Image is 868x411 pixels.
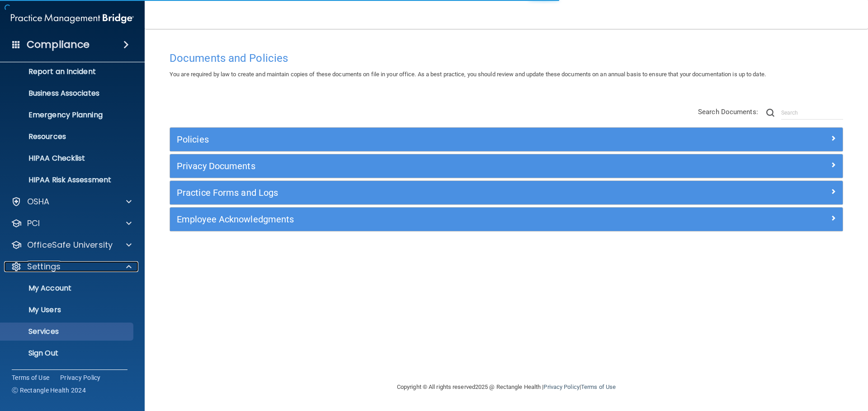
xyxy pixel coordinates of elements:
[6,111,129,120] p: Emergency Planning
[543,383,579,390] a: Privacy Policy
[27,218,40,229] p: PCI
[177,188,668,198] h5: Practice Forms and Logs
[177,214,668,224] h5: Employee Acknowledgments
[6,89,129,98] p: Business Associates
[6,175,129,185] p: HIPAA Risk Assessment
[6,305,129,314] p: My Users
[6,154,129,163] p: HIPAA Checklist
[6,327,129,336] p: Services
[177,159,836,173] a: Privacy Documents
[712,347,857,383] iframe: Drift Widget Chat Controller
[27,196,50,207] p: OSHA
[12,386,86,395] span: Ⓒ Rectangle Health 2024
[11,261,132,272] a: Settings
[170,71,766,78] span: You are required by law to create and maintain copies of these documents on file in your office. ...
[177,134,668,144] h5: Policies
[177,185,836,200] a: Practice Forms and Logs
[27,240,113,250] p: OfficeSafe University
[177,161,668,171] h5: Privacy Documents
[60,373,101,382] a: Privacy Policy
[177,132,836,147] a: Policies
[6,67,129,76] p: Report an Incident
[6,284,129,293] p: My Account
[11,196,132,207] a: OSHA
[766,109,774,117] img: ic-search.3b580494.png
[781,106,843,120] input: Search
[27,38,90,51] h4: Compliance
[6,132,129,141] p: Resources
[177,212,836,226] a: Employee Acknowledgments
[170,52,843,64] h4: Documents and Policies
[581,383,616,390] a: Terms of Use
[341,373,671,402] div: Copyright © All rights reserved 2025 @ Rectangle Health | |
[11,218,132,229] a: PCI
[11,240,132,250] a: OfficeSafe University
[6,349,129,358] p: Sign Out
[12,373,49,382] a: Terms of Use
[698,108,758,116] span: Search Documents:
[27,261,61,272] p: Settings
[11,9,134,28] img: PMB logo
